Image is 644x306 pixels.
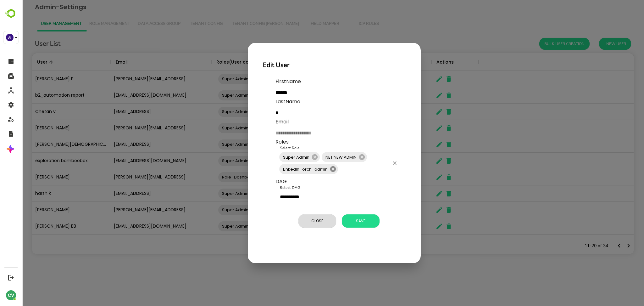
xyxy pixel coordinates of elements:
div: LinkedIn_orch_admin [257,164,316,174]
span: Close [280,217,311,225]
img: BambooboxLogoMark.f1c84d78b4c51b1a7b5f700c9845e183.svg [3,8,19,20]
button: Logout [7,273,15,282]
h2: Edit User [241,60,384,70]
label: Email [253,118,348,126]
button: Clear [368,159,377,167]
span: LinkedIn_orch_admin [257,166,309,173]
button: Save [320,214,358,228]
div: NET NEW ADMIN [300,152,345,162]
label: Select Role [258,145,278,151]
label: FirstName [253,78,348,85]
label: Select DAG [258,185,278,190]
div: CV [6,290,16,300]
label: LastName [253,98,348,105]
div: AI [6,34,14,41]
span: Super Admin [257,154,291,161]
label: Roles [253,138,267,146]
label: DAG [253,178,265,185]
div: Super Admin [257,152,298,162]
span: Save [323,217,354,225]
span: NET NEW ADMIN [300,154,338,161]
button: Close [276,214,314,228]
